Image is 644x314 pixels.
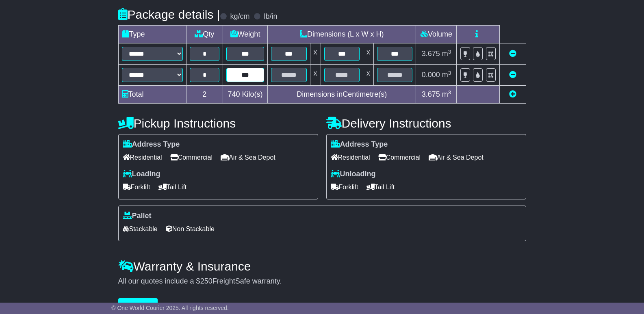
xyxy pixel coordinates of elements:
[310,65,321,86] td: x
[509,71,516,79] a: Remove this item
[228,90,240,98] span: 740
[118,8,220,21] h4: Package details |
[422,71,440,79] span: 0.000
[363,43,373,65] td: x
[448,70,451,76] sup: 3
[186,26,223,43] td: Qty
[223,26,268,43] td: Weight
[186,86,223,104] td: 2
[170,151,212,164] span: Commercial
[200,277,212,285] span: 250
[118,86,186,104] td: Total
[448,89,451,95] sup: 3
[331,140,388,149] label: Address Type
[416,26,457,43] td: Volume
[331,151,370,164] span: Residential
[123,151,162,164] span: Residential
[429,151,484,164] span: Air & Sea Depot
[442,90,451,98] span: m
[422,90,440,98] span: 3.675
[331,170,376,179] label: Unloading
[223,86,268,104] td: Kilo(s)
[268,86,416,104] td: Dimensions in Centimetre(s)
[111,305,229,311] span: © One World Courier 2025. All rights reserved.
[230,12,249,21] label: kg/cm
[363,65,373,86] td: x
[118,260,526,273] h4: Warranty & Insurance
[442,50,451,58] span: m
[264,12,277,21] label: lb/in
[509,90,516,98] a: Add new item
[118,277,526,286] div: All our quotes include a $ FreightSafe warranty.
[123,212,152,221] label: Pallet
[268,26,416,43] td: Dimensions (L x W x H)
[123,170,160,179] label: Loading
[118,26,186,43] td: Type
[123,140,180,149] label: Address Type
[378,151,421,164] span: Commercial
[118,298,158,312] button: Get Quotes
[331,181,358,193] span: Forklift
[326,117,526,130] h4: Delivery Instructions
[123,181,150,193] span: Forklift
[118,117,318,130] h4: Pickup Instructions
[123,223,158,235] span: Stackable
[158,181,187,193] span: Tail Lift
[221,151,275,164] span: Air & Sea Depot
[442,71,451,79] span: m
[366,181,395,193] span: Tail Lift
[310,43,321,65] td: x
[422,50,440,58] span: 3.675
[509,50,516,58] a: Remove this item
[166,223,215,235] span: Non Stackable
[448,49,451,55] sup: 3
